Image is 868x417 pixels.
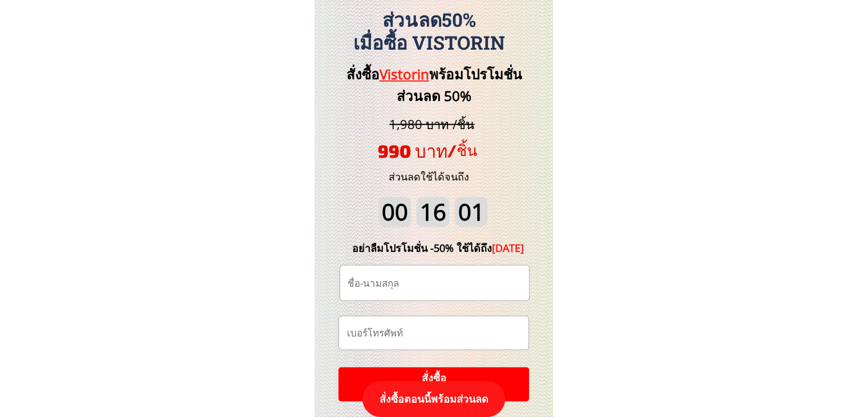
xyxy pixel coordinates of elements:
input: เบอร์โทรศัพท์ [344,316,523,350]
div: อย่าลืมโปรโมชั่น -50% ใช้ได้ถึง [335,240,542,256]
span: Vistorin [380,65,429,83]
h3: ส่วนลดใช้ได้จนถึง [373,169,485,185]
span: /ชิ้น [447,141,477,159]
span: 1,980 บาท /ชิ้น [389,115,474,133]
h3: สั่งซื้อ พร้อมโปรโมชั่นส่วนลด 50% [327,63,541,107]
p: สั่งซื้อตอนนี้พร้อมส่วนลด [362,381,505,417]
h3: ส่วนลด50% เมื่อซื้อ Vistorin [308,9,550,54]
span: 990 บาท [378,140,447,161]
span: [DATE] [492,241,524,255]
p: สั่งซื้อ พร้อมรับข้อเสนอพิเศษ [338,367,528,402]
input: ชื่อ-นามสกุล [345,266,524,300]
